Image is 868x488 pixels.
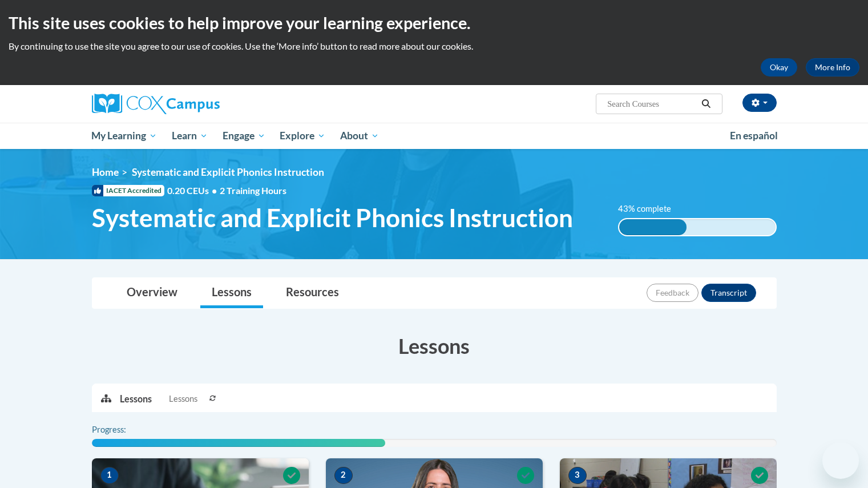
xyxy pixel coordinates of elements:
span: • [212,185,217,196]
input: Search Courses [606,97,697,111]
span: En español [730,130,778,142]
h3: Lessons [92,332,777,360]
a: Resources [274,278,350,308]
span: Learn [172,129,208,143]
button: Transcript [701,284,756,302]
label: 43% complete [618,203,684,215]
span: Engage [223,129,265,143]
a: En español [722,124,785,148]
a: Learn [164,123,215,149]
button: Okay [761,58,797,76]
span: 0.20 CEUs [167,184,220,197]
span: Explore [280,129,325,143]
a: Explore [272,123,333,149]
a: Engage [215,123,273,149]
span: 2 [334,467,353,484]
span: 3 [568,467,587,484]
span: My Learning [91,129,157,143]
a: About [333,123,386,149]
span: About [340,129,379,143]
p: Lessons [120,393,152,405]
iframe: Button to launch messaging window [822,442,859,479]
a: Home [92,166,119,178]
div: Main menu [75,123,794,149]
button: Feedback [647,284,699,302]
span: Systematic and Explicit Phonics Instruction [132,166,324,178]
div: 43% complete [619,219,687,235]
a: More Info [806,58,859,76]
img: Cox Campus [92,94,220,114]
a: Cox Campus [92,94,309,114]
span: Systematic and Explicit Phonics Instruction [92,203,573,233]
label: Progress: [92,424,158,436]
a: My Learning [84,123,165,149]
button: Search [697,97,714,111]
span: 2 Training Hours [220,185,286,196]
a: Lessons [200,278,263,308]
span: Lessons [169,393,197,405]
a: Overview [115,278,189,308]
span: 1 [100,467,119,484]
span: IACET Accredited [92,185,164,196]
button: Account Settings [742,94,777,112]
h2: This site uses cookies to help improve your learning experience. [9,11,859,34]
p: By continuing to use the site you agree to our use of cookies. Use the ‘More info’ button to read... [9,40,859,53]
